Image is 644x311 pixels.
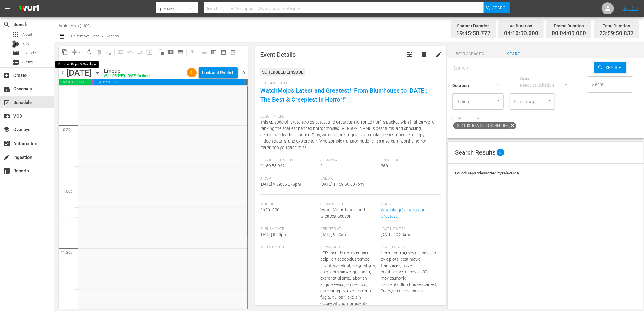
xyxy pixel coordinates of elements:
[176,47,185,57] span: Create Series Block
[599,22,634,30] div: Total Duration
[260,202,318,207] span: Wurl Id
[456,22,491,30] div: Content Duration
[321,202,378,207] span: Season Title
[406,51,413,58] span: Customize Event
[94,47,104,57] span: Select an event to delete
[77,49,83,55] span: arrow_drop_down
[22,50,36,56] span: Episode
[381,227,438,231] span: Last Updated
[14,2,43,16] img: ans4CAIJ8jUAAAAAAAAAAAAAAAAAAAAAAAAgQb4GAAAAAAAAAAAAAAAAAAAAAAAAJMjXAAAAAAAAAAAAAAAAAAAAAAAAgAT5G...
[603,62,626,73] span: Search
[260,81,438,86] span: External Title
[260,250,264,255] span: ---
[552,22,586,30] div: Promo Duration
[452,116,639,121] p: Search Filters:
[3,167,10,174] span: table_chart
[168,49,174,55] span: pageview_outlined
[3,72,10,79] span: Create
[260,51,296,58] span: Event Details
[260,120,434,150] span: This episode of "WatchMojo's Latest and Greatest: Horror Edition" is packed with frights! We’re r...
[178,49,184,55] span: subtitles_outlined
[496,98,501,103] button: Open
[484,2,510,13] button: Search
[493,2,509,13] span: Search
[504,30,538,37] span: 04:10:00.000
[72,49,78,55] span: compress
[260,227,318,231] span: Publish Date
[199,67,238,78] button: Lock and Publish
[594,62,626,73] button: Search
[321,232,348,237] span: [DATE] 9:50am
[321,207,365,218] span: WatchMojo's Latest and Greatest Season
[220,49,226,55] span: date_range_outlined
[260,87,427,103] a: WatchMojo’s Latest and Greatest! "From Blumhouse to [DATE]: The Best & Creepiest in Horror!"
[381,232,410,237] span: [DATE] 10:38am
[504,22,538,30] div: Ad Duration
[421,51,428,58] span: delete
[104,74,152,78] div: WILL DELIVER: [DATE] 4a (local)
[417,47,431,62] button: delete
[260,245,318,250] span: Media Credit
[321,158,378,163] span: Season #
[431,47,446,62] button: edit
[240,69,248,77] span: chevron_right
[260,176,318,181] span: Airs At
[493,50,538,58] span: Search
[3,85,10,93] span: subscriptions
[3,126,10,133] span: layers
[60,58,70,68] span: 24 hours Lineup View is OFF
[12,49,19,57] span: movie
[3,112,10,120] span: create_new_folder
[86,49,92,55] span: autorenew_outlined
[59,79,91,85] span: 04:10:00.000
[4,5,11,12] span: menu
[59,69,66,77] span: chevron_left
[146,49,152,55] span: input
[3,99,10,106] span: event_available
[520,77,573,94] div: Ready to Schedule
[260,158,318,163] span: Episode Duration
[12,59,19,66] span: subtitles
[260,163,285,168] span: 01:59:53.962
[381,245,438,250] span: Search Tags
[447,50,493,58] span: Workspaces
[260,114,438,119] span: Description:
[552,30,586,37] span: 00:04:00.060
[497,149,504,156] span: 0
[22,32,32,38] span: Asset
[321,163,323,168] span: 1
[455,171,519,175] span: Found 0 episodes sorted by: relevance
[104,68,152,74] div: Lineup
[455,149,495,156] span: Search Results
[260,207,280,212] span: 66261096
[321,227,378,231] span: Created At
[228,47,238,57] span: View Backup
[3,21,10,28] span: Search
[381,202,438,207] span: Series
[3,154,10,161] span: create
[456,30,491,37] span: 19:45:50.777
[547,98,553,103] button: Open
[91,79,94,85] span: 00:04:00.060
[435,51,442,58] span: edit
[22,59,33,65] span: Series
[230,49,236,55] span: preview_outlined
[321,182,364,187] span: [DATE] 11:59:50.837pm
[321,245,378,250] span: Keywords
[60,47,70,57] span: Copy Lineup
[22,41,29,47] span: Bits
[12,31,19,38] span: Asset
[260,182,301,187] span: [DATE] 9:59:56.875pm
[381,207,425,218] a: WatchMojo's Latest and Greatest
[623,6,638,11] a: Sign Out
[202,67,235,78] div: Lock and Publish
[625,80,631,86] button: Open
[321,176,378,181] span: Ends At
[187,70,197,75] span: 1
[245,79,248,85] span: 00:00:09.163
[85,47,94,57] span: Loop Content
[402,47,417,62] button: tune
[453,122,509,129] span: Status: Ready to Schedule
[211,49,217,55] span: calendar_view_week_outlined
[381,163,388,168] span: 350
